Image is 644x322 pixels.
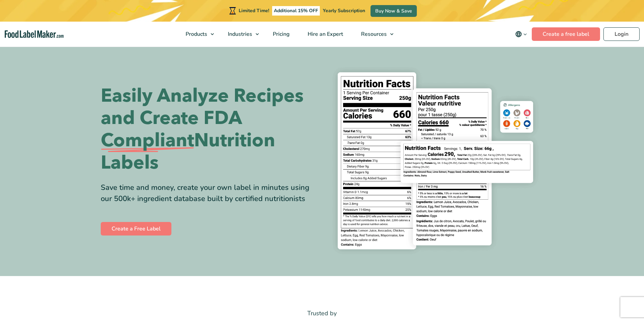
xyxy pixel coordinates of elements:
[371,5,417,17] a: Buy Now & Save
[272,6,320,16] span: Additional 15% OFF
[352,22,397,47] a: Resources
[101,182,317,204] div: Save time and money, create your own label in minutes using our 500k+ ingredient database built b...
[359,30,387,38] span: Resources
[101,85,317,174] h1: Easily Analyze Recipes and Create FDA Nutrition Labels
[101,308,544,318] p: Trusted by
[177,22,217,47] a: Products
[299,22,351,47] a: Hire an Expert
[184,30,208,38] span: Products
[101,129,194,152] span: Compliant
[603,27,640,41] a: Login
[239,7,269,14] span: Limited Time!
[271,30,290,38] span: Pricing
[306,30,344,38] span: Hire an Expert
[101,222,171,236] a: Create a Free Label
[219,22,262,47] a: Industries
[532,27,600,41] a: Create a free label
[323,7,365,14] span: Yearly Subscription
[226,30,253,38] span: Industries
[264,22,297,47] a: Pricing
